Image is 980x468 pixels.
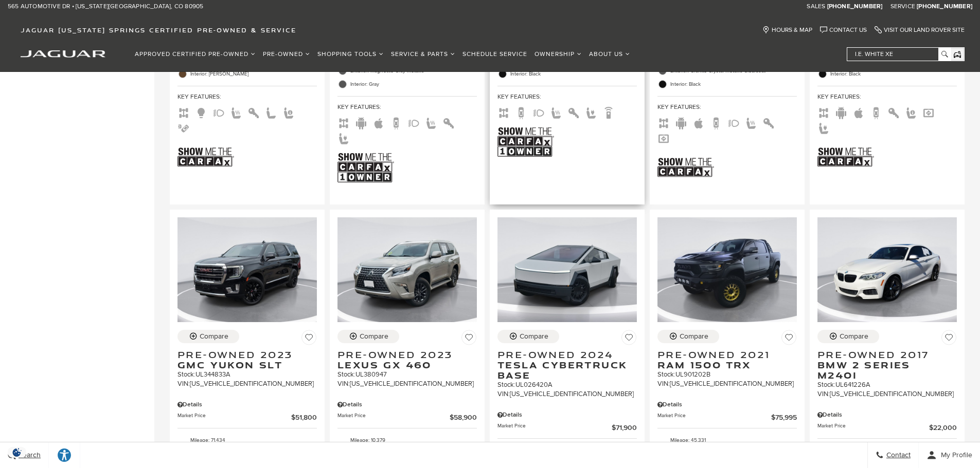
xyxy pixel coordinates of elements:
nav: Main Navigation [131,45,634,63]
input: i.e. White XE [847,48,950,61]
span: Pre-Owned 2023 [177,349,309,360]
span: Navigation Sys [922,108,935,116]
a: Pre-Owned 2024Tesla Cybertruck Base [497,349,637,380]
div: Pricing Details - Pre-Owned 2024 Tesla Cybertruck Base [497,410,637,420]
a: Approved Certified Pre-Owned [131,45,259,63]
li: Mileage: 71,434 [177,434,317,447]
span: AWD [337,118,350,126]
button: Compare Vehicle [817,330,879,343]
span: Power Seats [817,123,830,131]
span: Android Auto [835,108,847,116]
img: 2021 Ram 1500 TRX [657,217,797,322]
span: Memory Seats [905,108,917,116]
a: Pre-Owned 2023GMC Yukon SLT [177,349,317,370]
img: 2023 Lexus GX 460 [337,217,477,322]
div: VIN: [US_VEHICLE_IDENTIFICATION_NUMBER] [657,379,797,388]
span: Market Price [177,412,291,423]
span: Key Features : [337,102,477,113]
button: Compare Vehicle [177,330,239,343]
span: $75,995 [771,412,797,423]
span: Key Features : [497,91,637,103]
a: Market Price $58,900 [337,412,477,423]
div: Pricing Details - Pre-Owned 2017 BMW 2 Series M240i [817,410,957,420]
span: GMC Yukon SLT [177,360,309,370]
button: Open user profile menu [919,442,980,468]
a: Market Price $51,800 [177,412,317,423]
button: Compare Vehicle [497,330,559,343]
a: Explore your accessibility options [49,442,80,468]
span: Interior: Gray [350,79,477,89]
a: Pre-Owned 2023Lexus GX 460 [337,349,477,370]
span: Key Features : [817,91,957,103]
span: Apple Car-Play [852,108,865,116]
span: Apple Car-Play [372,118,385,126]
div: Pricing Details - Pre-Owned 2023 Lexus GX 460 [337,400,477,409]
span: $58,900 [450,412,477,423]
span: Pre-Owned 2021 [657,349,789,360]
span: Parking Assist [177,123,190,131]
span: Keyless Entry [887,108,900,116]
span: Lexus GX 460 [337,360,469,370]
a: [PHONE_NUMBER] [827,3,883,11]
img: Show Me the CARFAX 1-Owner Badge [497,123,554,161]
span: Power Seats [337,134,350,141]
span: Fog Lights [407,118,420,126]
button: Save Vehicle [781,330,797,349]
span: Tesla Cybertruck Base [497,360,629,380]
a: About Us [585,45,634,63]
span: Pre-Owned 2024 [497,349,629,360]
span: Interior: Black [510,69,637,79]
div: Stock : UL641226A [817,380,957,389]
span: AWD [657,118,670,126]
span: Keyless Entry [567,108,580,116]
span: Sales [807,3,825,10]
div: VIN: [US_VEHICLE_IDENTIFICATION_NUMBER] [337,379,477,388]
a: Hours & Map [762,26,812,34]
button: Compare Vehicle [657,330,719,343]
li: Mileage: 10,379 [337,434,477,447]
a: Contact Us [820,26,867,34]
span: Market Price [497,422,612,433]
span: Fog Lights [212,108,225,116]
a: Visit Our Land Rover Site [875,26,965,34]
span: Market Price [657,412,771,423]
span: Keyless Entry [762,118,775,126]
a: [PHONE_NUMBER] [917,3,972,11]
span: Android Auto [355,118,367,126]
span: Pre-Owned 2023 [337,349,469,360]
span: Jaguar [US_STATE] Springs Certified Pre-Owned & Service [21,26,296,34]
img: 2023 GMC Yukon SLT [177,217,317,322]
span: Fog Lights [727,118,740,126]
button: Save Vehicle [301,330,317,349]
span: Backup Camera [515,108,527,116]
a: Ownership [531,45,585,63]
button: Save Vehicle [621,330,637,349]
span: Navigation Sys [657,134,670,141]
span: Contact [884,451,911,460]
span: Leather Seats [265,108,277,116]
span: AWD [177,108,190,116]
a: Pre-Owned [259,45,314,63]
span: Key Features : [657,102,797,113]
li: Mileage: 45,331 [657,434,797,447]
div: Compare [360,332,388,341]
span: Apple Car-Play [692,118,705,126]
img: Show Me the CARFAX Badge [657,149,714,186]
span: Remote Start [602,108,615,116]
div: Privacy Settings [5,447,29,458]
a: Schedule Service [459,45,531,63]
div: Pricing Details - Pre-Owned 2021 Ram 1500 TRX [657,400,797,409]
span: Backup Camera [870,108,882,116]
div: Stock : UL901202B [657,370,797,379]
span: Memory Seats [282,108,295,116]
span: BMW 2 Series M240i [817,360,949,380]
span: $71,900 [612,422,637,433]
button: Compare Vehicle [337,330,399,343]
div: Compare [520,332,548,341]
span: Backup Camera [710,118,722,126]
span: Interior: [PERSON_NAME] [190,69,317,79]
div: Compare [200,332,228,341]
a: Pre-Owned 2017BMW 2 Series M240i [817,349,957,380]
div: VIN: [US_VEHICLE_IDENTIFICATION_NUMBER] [817,389,957,399]
span: Ram 1500 TRX [657,360,789,370]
